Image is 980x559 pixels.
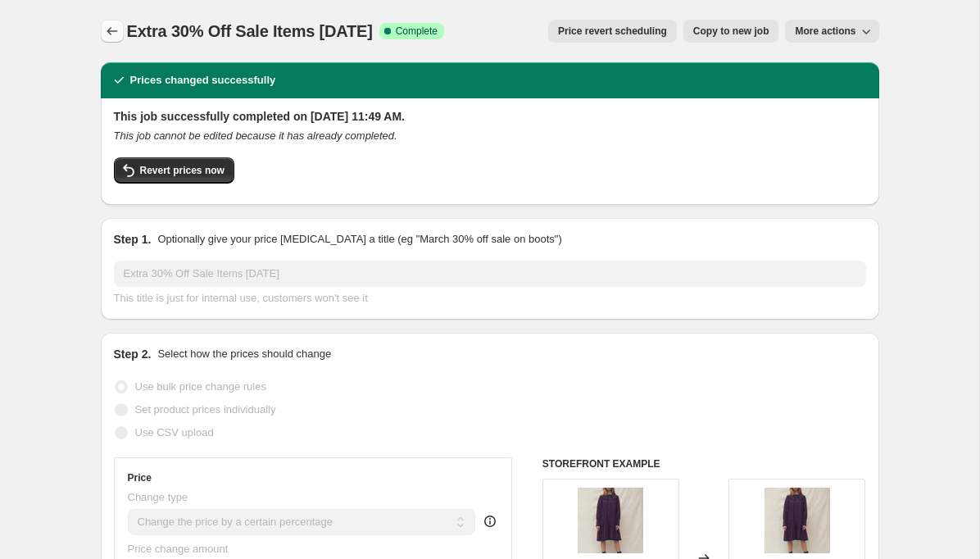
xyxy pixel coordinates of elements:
span: Set product prices individually [135,403,276,416]
p: Optionally give your price [MEDICAL_DATA] a title (eg "March 30% off sale on boots") [157,231,561,248]
button: Price change jobs [101,20,124,43]
button: Copy to new job [683,20,779,43]
i: This job cannot be edited because it has already completed. [114,130,397,142]
span: Price revert scheduling [558,25,667,38]
button: Revert prices now [114,157,234,184]
h2: Step 2. [114,346,152,362]
h2: Step 1. [114,231,152,248]
p: Select how the prices should change [157,346,331,362]
button: More actions [785,20,878,43]
span: Change type [128,491,188,503]
span: Copy to new job [693,25,769,38]
h2: Prices changed successfully [130,72,276,89]
h2: This job successfully completed on [DATE] 11:49 AM. [114,108,866,125]
span: Use bulk price change rules [135,380,266,393]
img: 09012021_Ophelie_N_Indigo4278_None_80x.jpg [764,488,830,553]
h3: Price [128,471,152,484]
span: Extra 30% Off Sale Items [DATE] [127,22,373,40]
span: Complete [396,25,438,38]
h6: STOREFRONT EXAMPLE [542,457,866,470]
span: More actions [795,25,855,38]
img: 09012021_Ophelie_N_Indigo4278_None_80x.jpg [578,488,643,553]
button: Price revert scheduling [548,20,677,43]
span: Price change amount [128,543,229,555]
span: This title is just for internal use, customers won't see it [114,292,368,304]
input: 30% off holiday sale [114,261,866,287]
span: Use CSV upload [135,426,214,439]
div: help [482,513,498,529]
span: Revert prices now [140,164,225,177]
